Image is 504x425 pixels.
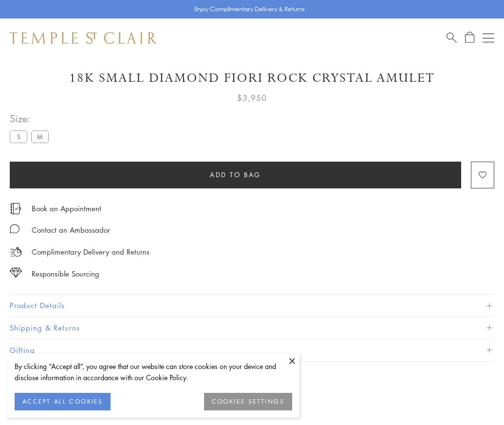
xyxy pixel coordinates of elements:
p: Complimentary Delivery and Returns [32,246,149,258]
button: Open navigation [483,32,494,44]
div: Contact an Ambassador [32,224,110,236]
button: Gifting [10,339,494,361]
img: icon_sourcing.svg [10,268,22,277]
button: Shipping & Returns [10,317,494,339]
a: Open Shopping Bag [465,32,474,44]
img: icon_delivery.svg [10,246,22,258]
div: By clicking “Accept all”, you agree that our website can store cookies on your device and disclos... [15,361,292,383]
a: Book an Appointment [32,203,101,214]
button: COOKIES SETTINGS [204,393,292,410]
label: S [10,130,27,143]
label: M [31,130,49,143]
button: Add to bag [10,162,461,188]
span: Size: [10,111,53,127]
h1: 18K Small Diamond Fiori Rock Crystal Amulet [10,70,494,87]
button: Product Details [10,295,494,316]
img: icon_appointment.svg [10,203,21,214]
span: Add to bag [210,169,261,180]
a: Search [447,32,457,44]
p: Enjoy Complimentary Delivery & Returns [194,4,305,14]
span: $3,950 [237,92,267,104]
img: Temple St. Clair [10,32,157,44]
img: MessageIcon-01_2.svg [10,224,19,234]
div: Responsible Sourcing [32,268,99,280]
button: ACCEPT ALL COOKIES [15,393,111,410]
